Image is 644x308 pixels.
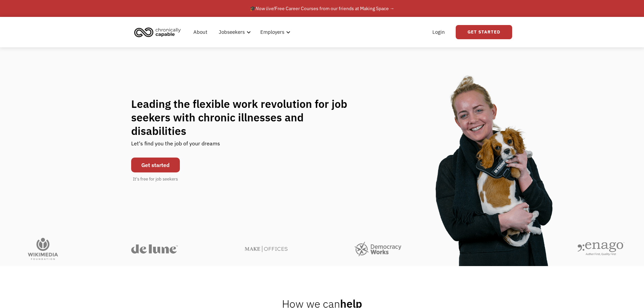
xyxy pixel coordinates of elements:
div: Jobseekers [215,21,253,43]
div: 🎓 Free Career Courses from our friends at Making Space → [250,4,395,13]
a: Get started [131,158,180,172]
h1: Leading the flexible work revolution for job seekers with chronic illnesses and disabilities [131,97,360,138]
em: Now live! [256,5,275,11]
a: home [132,25,186,40]
div: Let's find you the job of your dreams [131,138,220,154]
a: About [189,21,211,43]
div: It's free for job seekers [133,176,178,183]
img: Chronically Capable logo [132,25,183,40]
div: Employers [256,21,292,43]
div: Jobseekers [219,28,245,36]
a: Get Started [456,25,512,39]
div: Employers [260,28,284,36]
a: Login [428,21,449,43]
